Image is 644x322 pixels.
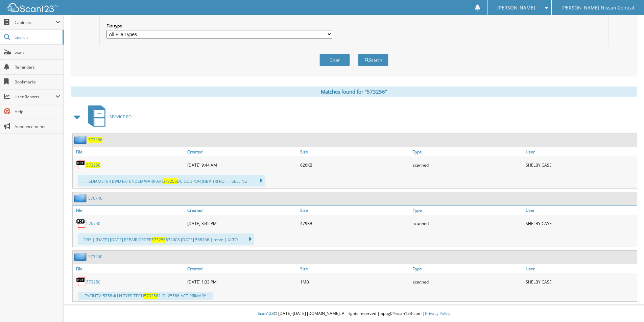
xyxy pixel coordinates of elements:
[299,217,411,230] div: 479KB
[299,158,411,172] div: 626KB
[76,277,86,287] img: PDF.png
[358,54,388,66] button: Search
[76,160,86,170] img: PDF.png
[71,86,637,97] div: Matches found for "573256"
[524,217,637,230] div: SHELBY CASE
[15,64,60,70] span: Reminders
[86,279,100,285] a: 573250
[299,264,411,273] a: Size
[86,221,100,226] a: 576740
[411,158,524,172] div: scanned
[411,206,524,215] a: Type
[15,94,55,100] span: User Reports
[411,264,524,273] a: Type
[86,162,100,168] a: 573256
[144,293,158,299] span: 573256
[299,275,411,289] div: 1MB
[15,109,60,115] span: Help
[524,158,637,172] div: SHELBY CASE
[319,54,350,66] button: Clear
[88,254,102,259] a: 573250
[411,217,524,230] div: scanned
[299,206,411,215] a: Size
[15,20,55,25] span: Cabinets
[15,124,60,129] span: Announcements
[163,178,177,184] span: 573256
[78,292,213,300] div: ... FACILITY: 5758 # LN TYPE TECH 2 ID: 25586 ACT PRIMARY ...
[64,305,644,322] div: © [DATE]-[DATE] [DOMAIN_NAME]. All rights reserved | appg04-scan123-com |
[186,147,299,156] a: Created
[186,264,299,273] a: Created
[78,233,254,245] div: ...ORY | [DATE] [DATE] REPAIR ORDER 572008 [DATE] 568106 | mom | © TO...
[151,237,166,243] span: 573256
[15,34,59,40] span: Search
[524,264,637,273] a: User
[76,218,86,228] img: PDF.png
[15,49,60,55] span: Scan
[299,147,411,156] a: Size
[610,290,644,322] iframe: Chat Widget
[186,275,299,289] div: [DATE] 1:33 PM
[74,252,88,261] img: folder2.png
[88,137,102,143] a: 573256
[15,79,60,85] span: Bookmarks
[74,194,88,202] img: folder2.png
[186,217,299,230] div: [DATE] 3:45 PM
[73,206,186,215] a: File
[73,264,186,273] a: File
[110,114,132,120] span: SERVICE RO
[524,206,637,215] a: User
[73,147,186,156] a: File
[78,175,265,187] div: ...... .SDIAMETER EWD EXTENDED WARR A/R DC COUPON JOB# TRI RO ... . SELLING ...
[524,147,637,156] a: User
[524,275,637,289] div: SHELBY CASE
[7,3,57,12] img: scan123-logo-white.svg
[562,6,634,10] span: [PERSON_NAME] Nissan Central
[186,206,299,215] a: Created
[84,103,132,130] a: SERVICE RO
[88,195,102,201] a: 576740
[106,23,332,29] label: File type
[411,275,524,289] div: scanned
[425,311,450,316] a: Privacy Policy
[411,147,524,156] a: Type
[497,6,535,10] span: [PERSON_NAME]
[74,135,88,144] img: folder2.png
[258,311,274,316] span: Scan123
[186,158,299,172] div: [DATE] 9:44 AM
